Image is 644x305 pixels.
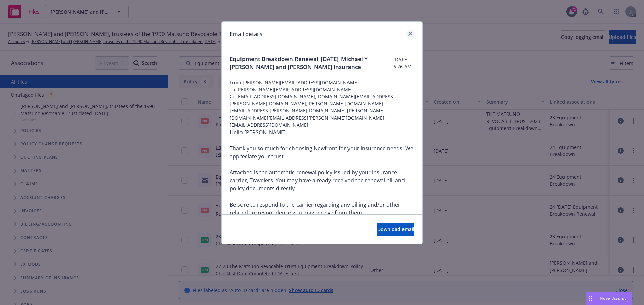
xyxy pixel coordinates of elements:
[406,30,414,38] a: close
[586,292,594,305] div: Drag to move
[393,56,414,70] span: [DATE] 6:26 AM
[230,93,414,128] span: Cc: [EMAIL_ADDRESS][DOMAIN_NAME],[DOMAIN_NAME][EMAIL_ADDRESS][PERSON_NAME][DOMAIN_NAME],[PERSON_N...
[230,55,393,71] span: Equipment Breakdown Renewal_[DATE]_Michael Y [PERSON_NAME] and [PERSON_NAME] Insurance
[600,295,626,301] span: Nova Assist
[230,79,414,86] span: From: [PERSON_NAME][EMAIL_ADDRESS][DOMAIN_NAME]
[377,223,414,236] button: Download email
[377,226,414,232] span: Download email
[230,86,414,93] span: To: [PERSON_NAME][EMAIL_ADDRESS][DOMAIN_NAME]
[230,30,262,39] h1: Email details
[586,292,632,305] button: Nova Assist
